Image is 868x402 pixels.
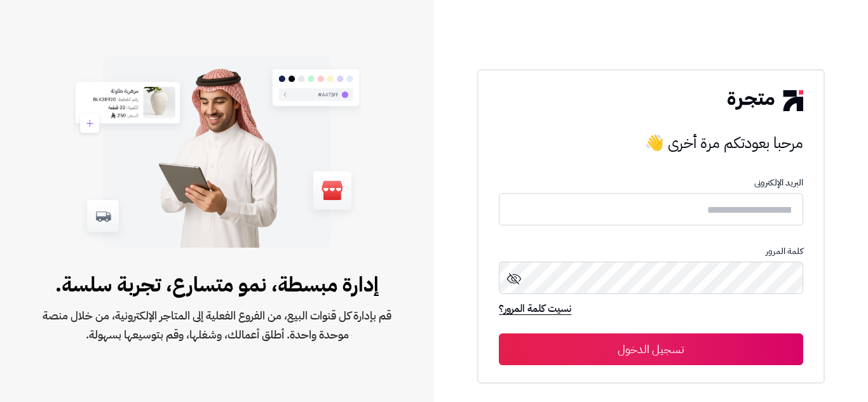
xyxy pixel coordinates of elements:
h3: مرحبا بعودتكم مرة أخرى 👋 [499,130,803,156]
button: تسجيل الدخول [499,333,803,365]
span: قم بإدارة كل قنوات البيع، من الفروع الفعلية إلى المتاجر الإلكترونية، من خلال منصة موحدة واحدة. أط... [41,306,393,344]
span: إدارة مبسطة، نمو متسارع، تجربة سلسة. [41,269,393,300]
p: البريد الإلكترونى [499,178,803,188]
img: logo-2.png [728,90,803,111]
a: نسيت كلمة المرور؟ [499,301,571,319]
p: كلمة المرور [499,246,803,257]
